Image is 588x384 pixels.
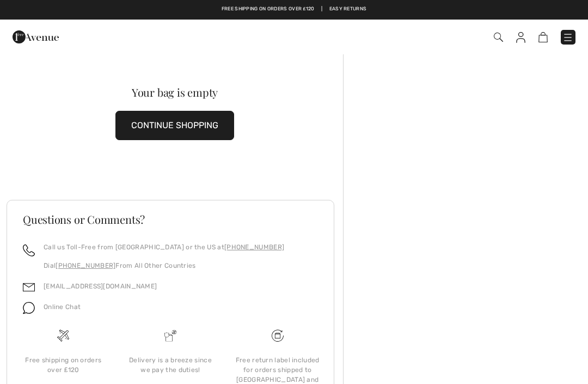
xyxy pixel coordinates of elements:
[23,244,35,256] img: call
[19,355,108,375] div: Free shipping on orders over ₤120
[23,281,35,293] img: email
[126,355,216,375] div: Delivery is a breeze since we pay the duties!
[23,302,35,314] img: chat
[23,87,326,98] div: Your bag is empty
[494,33,503,42] img: Search
[44,282,157,290] a: [EMAIL_ADDRESS][DOMAIN_NAME]
[516,32,525,43] img: My Info
[44,303,81,311] span: Online Chat
[44,261,284,270] p: Dial From All Other Countries
[538,32,548,42] img: Shopping Bag
[57,330,69,342] img: Free shipping on orders over &#8356;120
[321,5,322,13] span: |
[13,31,59,41] a: 1ère Avenue
[272,330,284,342] img: Free shipping on orders over &#8356;120
[115,111,234,140] button: CONTINUE SHOPPING
[44,242,284,252] p: Call us Toll-Free from [GEOGRAPHIC_DATA] or the US at
[562,32,573,43] img: Menu
[224,243,284,251] a: [PHONE_NUMBER]
[222,5,315,13] a: Free shipping on orders over ₤120
[13,26,59,48] img: 1ère Avenue
[329,5,367,13] a: Easy Returns
[164,330,176,342] img: Delivery is a breeze since we pay the duties!
[56,262,115,269] a: [PHONE_NUMBER]
[23,214,318,225] h3: Questions or Comments?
